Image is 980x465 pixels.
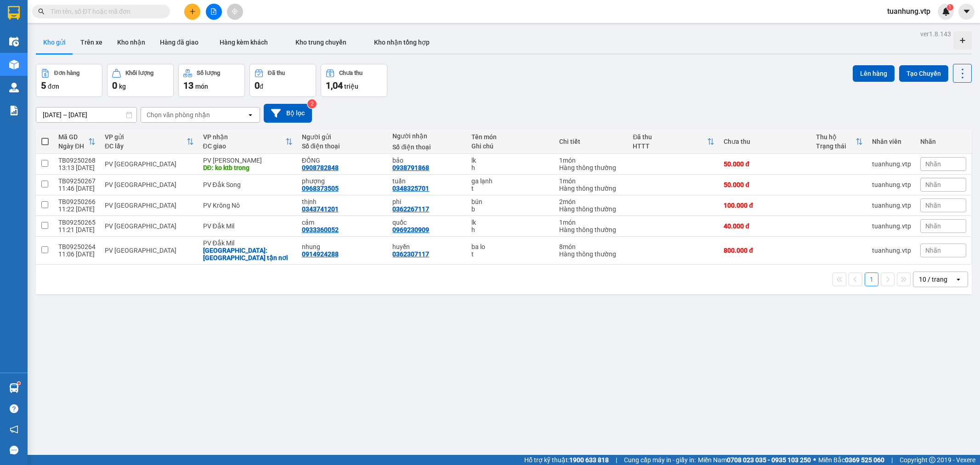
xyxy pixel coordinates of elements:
div: VP nhận [203,133,285,141]
span: Miền Bắc [818,455,884,465]
button: Chưa thu1,04 triệu [321,64,387,97]
div: PV [GEOGRAPHIC_DATA] [105,222,193,230]
div: Đã thu [633,133,707,141]
img: warehouse-icon [9,83,19,92]
div: Người nhận [392,132,462,140]
input: Select a date range. [36,108,136,122]
div: 8 món [559,243,624,250]
div: HTTT [633,142,707,150]
span: đ [260,83,263,90]
div: PV Đắk Mil [203,222,293,230]
div: t [471,185,550,192]
div: tuanhung.vtp [872,222,911,230]
span: Nhãn [925,160,941,168]
div: 0908782848 [302,164,339,171]
div: thịnh [302,198,384,205]
div: ga lạnh [471,177,550,185]
img: warehouse-icon [9,37,19,46]
img: warehouse-icon [9,383,19,393]
th: Toggle SortBy [198,130,297,154]
div: 0968373505 [302,185,339,192]
span: Hàng kèm khách [220,39,268,46]
div: Thu hộ [816,133,855,141]
span: Kho trung chuyển [295,39,346,46]
button: Đơn hàng5đơn [36,64,102,97]
span: question-circle [10,404,18,413]
div: PV Đắk Mil [203,239,293,247]
div: Hàng thông thường [559,250,624,258]
button: Bộ lọc [264,104,312,123]
span: Nhãn [925,222,941,230]
span: kg [119,83,126,90]
div: 0362267117 [392,205,429,213]
div: bảo [392,157,462,164]
div: Chi tiết [559,138,624,145]
div: TB09250264 [58,243,96,250]
span: file-add [210,8,217,15]
div: Ngày ĐH [58,142,88,150]
svg: open [955,276,962,283]
div: PV Đắk Song [203,181,293,188]
button: Số lượng13món [178,64,245,97]
div: h [471,226,550,233]
div: 1 món [559,177,624,185]
div: 0938791868 [392,164,429,171]
div: Tạo kho hàng mới [953,31,972,50]
sup: 2 [307,99,317,108]
strong: 0708 023 035 - 0935 103 250 [727,456,811,464]
button: Khối lượng0kg [107,64,174,97]
div: Số điện thoại [392,143,462,151]
div: Đã thu [268,70,285,76]
img: solution-icon [9,106,19,115]
div: Đơn hàng [54,70,79,76]
span: caret-down [963,7,971,16]
div: bún [471,198,550,205]
div: 1 món [559,157,624,164]
button: Kho gửi [36,31,73,53]
div: tuấn [392,177,462,185]
div: Số điện thoại [302,142,384,150]
div: 50.000 đ [724,181,807,188]
button: Kho nhận [110,31,153,53]
span: 5 [41,80,46,91]
div: Hàng thông thường [559,205,624,213]
th: Toggle SortBy [811,130,867,154]
div: tuanhung.vtp [872,247,911,254]
div: ĐC giao [203,142,285,150]
div: 0914924288 [302,250,339,258]
img: warehouse-icon [9,60,19,69]
div: Nhân viên [872,138,911,145]
div: 11:06 [DATE] [58,250,96,258]
span: 0 [112,80,117,91]
div: ĐỒNG [302,157,384,164]
span: plus [189,8,196,15]
div: 0933360052 [302,226,339,233]
div: VP gửi [105,133,186,141]
div: ba lo [471,243,550,250]
button: Đã thu0đ [249,64,316,97]
div: TB09250268 [58,157,96,164]
div: 0969230909 [392,226,429,233]
div: 800.000 đ [724,247,807,254]
div: Chưa thu [339,70,363,76]
span: Kho nhận tổng hợp [374,39,430,46]
span: notification [10,425,18,434]
img: logo-vxr [8,6,20,20]
button: Tạo Chuyến [899,65,948,82]
th: Toggle SortBy [54,130,100,154]
span: 13 [183,80,193,91]
div: Hàng thông thường [559,185,624,192]
div: Người gửi [302,133,384,141]
div: lk [471,157,550,164]
span: | [891,455,893,465]
strong: 0369 525 060 [845,456,884,464]
button: Hàng đã giao [153,31,206,53]
div: h [471,164,550,171]
div: Hàng thông thường [559,164,624,171]
div: PV [GEOGRAPHIC_DATA] [105,160,193,168]
span: Nhãn [925,181,941,188]
button: Lên hàng [853,65,895,82]
span: món [195,83,208,90]
div: Khối lượng [125,70,153,76]
span: Nhãn [925,202,941,209]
